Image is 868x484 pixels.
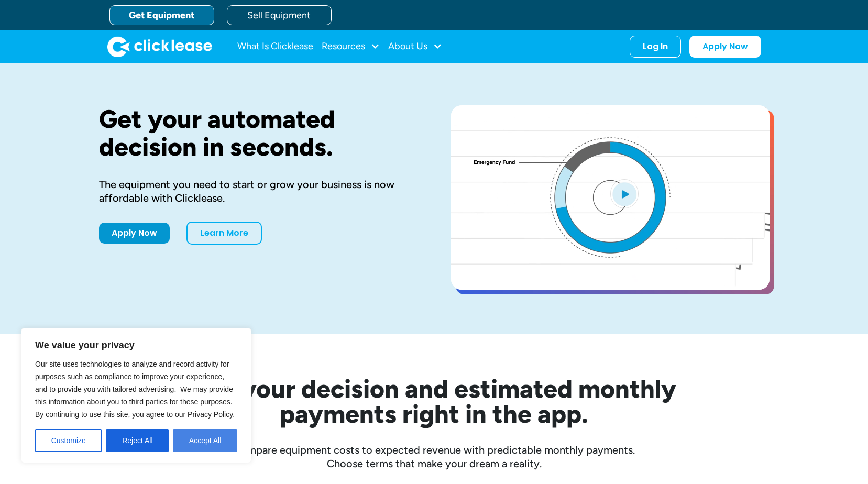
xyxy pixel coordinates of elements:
a: Apply Now [99,223,170,244]
img: Clicklease logo [107,36,212,57]
p: We value your privacy [35,339,237,351]
a: Get Equipment [109,5,214,25]
a: open lightbox [451,105,770,290]
h2: See your decision and estimated monthly payments right in the app. [141,376,728,426]
div: Resources [322,36,380,57]
div: Log In [643,41,668,52]
div: We value your privacy [21,328,251,463]
a: Apply Now [689,36,761,58]
div: Compare equipment costs to expected revenue with predictable monthly payments. Choose terms that ... [99,443,770,470]
a: home [107,36,212,57]
button: Customize [35,429,102,452]
h1: Get your automated decision in seconds. [99,105,417,161]
a: What Is Clicklease [237,36,313,57]
button: Reject All [106,429,169,452]
div: About Us [388,36,442,57]
div: The equipment you need to start or grow your business is now affordable with Clicklease. [99,178,417,205]
img: Blue play button logo on a light blue circular background [610,179,639,208]
button: Accept All [173,429,237,452]
a: Learn More [186,222,262,245]
span: Our site uses technologies to analyze and record activity for purposes such as compliance to impr... [35,360,235,419]
a: Sell Equipment [227,5,332,25]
